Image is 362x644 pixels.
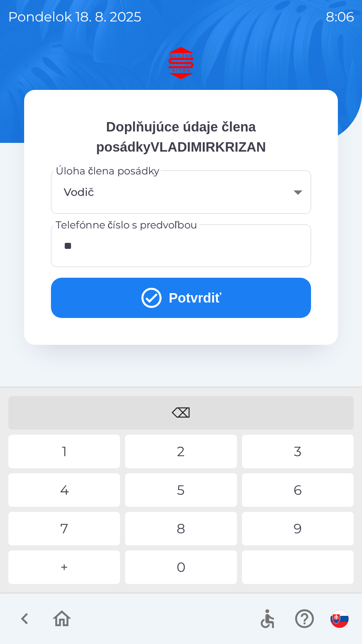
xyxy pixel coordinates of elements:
button: Potvrdiť [51,278,311,318]
label: Telefónne číslo s predvoľbou [56,218,197,232]
div: Vodič [59,178,303,206]
label: Úloha člena posádky [56,164,160,178]
p: pondelok 18. 8. 2025 [8,7,141,27]
p: 8:06 [326,7,354,27]
img: Logo [24,47,338,79]
img: sk flag [330,610,349,628]
p: Doplňujúce údaje člena posádkyVLADIMIRKRIZAN [51,117,311,157]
